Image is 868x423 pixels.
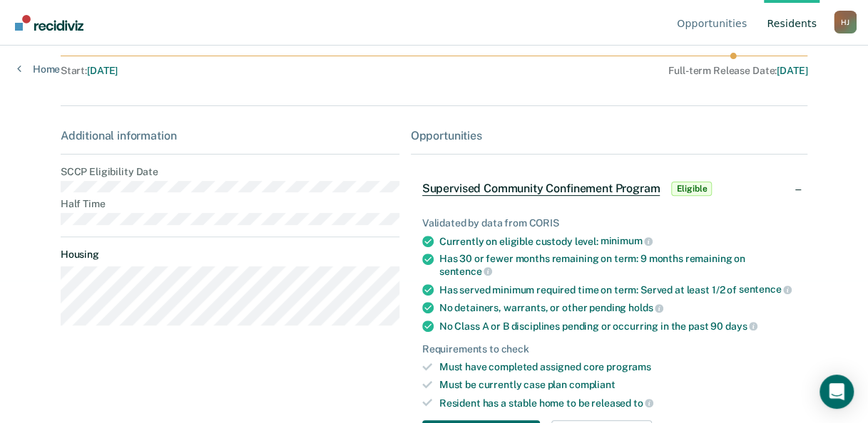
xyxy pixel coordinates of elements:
[439,361,797,373] div: Must have completed assigned core
[739,283,792,295] span: sentence
[422,182,660,196] span: Supervised Community Confinement Program
[61,129,399,142] div: Additional information
[61,166,399,178] dt: SCCP Eligibility Date
[439,283,797,296] div: Has served minimum required time on term: Served at least 1/2 of
[439,235,797,248] div: Currently on eligible custody level:
[834,11,857,33] div: H J
[671,182,712,196] span: Eligible
[439,266,493,277] span: sentence
[606,361,651,372] span: programs
[396,65,807,77] div: Full-term Release Date :
[600,235,653,246] span: minimum
[61,249,399,261] dt: Housing
[777,65,807,76] span: [DATE]
[87,65,118,76] span: [DATE]
[15,15,83,31] img: Recidiviz
[61,198,399,210] dt: Half Time
[725,320,757,332] span: days
[61,65,390,77] div: Start :
[439,320,797,333] div: No Class A or B disciplines pending or occurring in the past 90
[834,11,857,33] button: Profile dropdown button
[439,397,797,409] div: Resident has a stable home to be released
[439,379,797,391] div: Must be currently case plan
[569,379,616,390] span: compliant
[633,397,654,409] span: to
[422,217,797,229] div: Validated by data from CORIS
[628,302,663,313] span: holds
[439,301,797,314] div: No detainers, warrants, or other pending
[439,253,797,277] div: Has 30 or fewer months remaining on term: 9 months remaining on
[422,343,797,355] div: Requirements to check
[411,129,808,142] div: Opportunities
[17,63,60,75] a: Home
[411,166,808,211] div: Supervised Community Confinement ProgramEligible
[820,375,854,409] div: Open Intercom Messenger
